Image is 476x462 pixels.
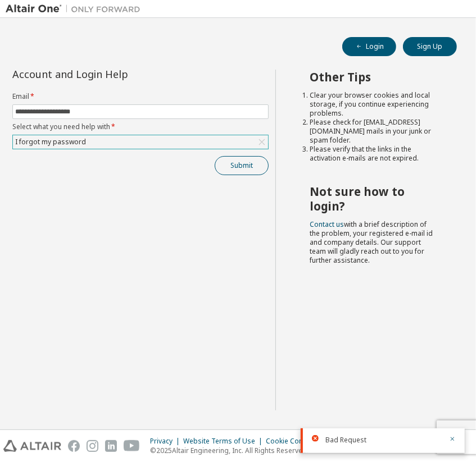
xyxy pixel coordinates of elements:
[12,92,269,101] label: Email
[105,440,117,452] img: linkedin.svg
[215,156,269,175] button: Submit
[150,446,324,455] p: © 2025 Altair Engineering, Inc. All Rights Reserved.
[310,91,437,118] li: Clear your browser cookies and local storage, if you continue experiencing problems.
[310,145,437,163] li: Please verify that the links in the activation e-mails are not expired.
[310,219,344,229] a: Contact us
[266,437,324,446] div: Cookie Consent
[183,437,266,446] div: Website Terms of Use
[124,440,140,452] img: youtube.svg
[13,135,268,149] div: I forgot my password
[87,440,98,452] img: instagram.svg
[325,436,366,445] span: Bad Request
[342,37,396,56] button: Login
[6,3,146,15] img: Altair One
[310,219,433,265] span: with a brief description of the problem, your registered e-mail id and company details. Our suppo...
[68,440,80,452] img: facebook.svg
[12,70,217,79] div: Account and Login Help
[13,136,88,148] div: I forgot my password
[12,122,269,131] label: Select what you need help with
[3,440,61,452] img: altair_logo.svg
[403,37,457,56] button: Sign Up
[310,184,437,214] h2: Not sure how to login?
[310,70,437,84] h2: Other Tips
[310,118,437,145] li: Please check for [EMAIL_ADDRESS][DOMAIN_NAME] mails in your junk or spam folder.
[150,437,183,446] div: Privacy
